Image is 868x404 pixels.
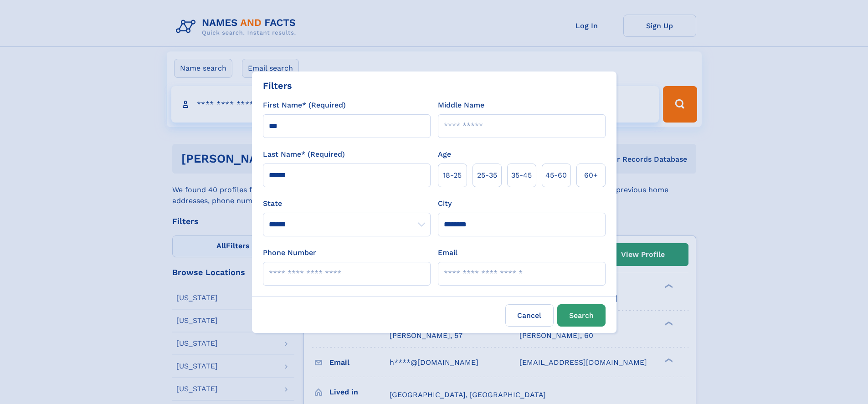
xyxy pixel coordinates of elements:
label: Email [438,247,457,258]
span: 25‑35 [477,170,497,181]
label: Cancel [505,304,554,327]
span: 45‑60 [545,170,567,181]
div: Filters [263,79,292,92]
span: 18‑25 [443,170,462,181]
label: Age [438,149,451,160]
label: Middle Name [438,100,484,111]
label: Phone Number [263,247,316,258]
label: Last Name* (Required) [263,149,345,160]
button: Search [557,304,606,327]
label: First Name* (Required) [263,100,346,111]
span: 35‑45 [511,170,532,181]
label: State [263,198,431,209]
span: 60+ [584,170,598,181]
label: City [438,198,452,209]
